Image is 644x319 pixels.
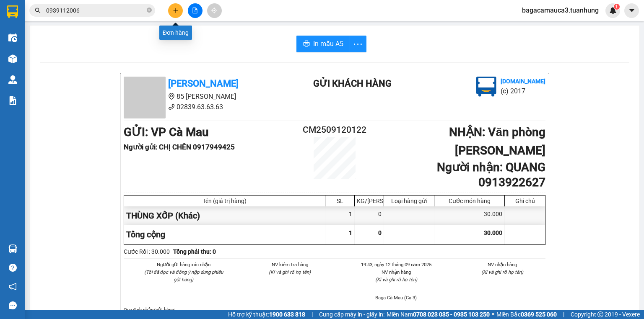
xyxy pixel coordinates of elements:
[173,8,179,13] span: plus
[8,33,17,42] img: warehouse-icon
[563,310,564,319] span: |
[46,6,145,15] input: Tìm tên, số ĐT hoặc mã đơn
[609,7,617,14] img: icon-new-feature
[387,310,490,319] span: Miền Nam
[126,229,165,239] span: Tổng cộng
[207,3,222,18] button: aim
[247,261,333,268] li: NV kiểm tra hàng
[413,311,490,318] strong: 0708 023 035 - 0935 103 250
[159,26,192,40] div: Đơn hàng
[386,198,432,204] div: Loại hàng gửi
[496,310,557,319] span: Miền Bắc
[126,198,323,204] div: Tên (giá trị hàng)
[327,198,352,204] div: SL
[313,78,392,89] b: Gửi khách hàng
[476,77,496,97] img: logo.jpg
[312,310,313,319] span: |
[8,96,17,105] img: solution-icon
[124,206,325,225] div: THÙNG XỐP (Khác)
[484,229,502,236] span: 30.000
[7,5,18,18] img: logo-vxr
[124,247,170,256] div: Cước Rồi : 30.000
[6,56,45,66] span: Tổng cộng
[615,4,618,10] span: 1
[147,8,152,13] span: close-circle
[9,283,17,291] span: notification
[449,125,545,157] b: NHẬN : Văn phòng [PERSON_NAME]
[313,39,343,49] span: In mẫu A5
[460,261,546,268] li: NV nhận hàng
[8,54,17,63] img: warehouse-icon
[628,7,636,14] span: caret-down
[168,93,175,100] span: environment
[437,160,545,189] b: Người nhận : QUANG 0913922627
[521,311,557,318] strong: 0369 525 060
[168,3,183,18] button: plus
[144,269,223,283] i: (Tôi đã đọc và đồng ý nộp dung phiếu gửi hàng)
[192,8,198,13] span: file-add
[299,123,370,137] h2: CM2509120122
[173,248,216,255] b: Tổng phải thu: 0
[357,198,382,204] div: KG/[PERSON_NAME]
[124,91,280,102] li: 85 [PERSON_NAME]
[350,39,366,49] span: more
[614,4,620,10] sup: 1
[319,310,384,319] span: Cung cấp máy in - giấy in:
[228,310,305,319] span: Hỗ trợ kỹ thuật:
[8,244,17,253] img: warehouse-icon
[147,7,152,15] span: close-circle
[501,86,545,96] li: (c) 2017
[8,75,17,84] img: warehouse-icon
[355,206,384,225] div: 0
[353,261,439,268] li: 19:43, ngày 12 tháng 09 năm 2025
[481,269,523,275] i: (Kí và ghi rõ họ tên)
[124,143,235,151] b: Người gửi : CHỊ CHÊN 0917949425
[9,301,17,309] span: message
[507,198,543,204] div: Ghi chú
[124,125,209,139] b: GỬI : VP Cà Mau
[303,40,310,48] span: printer
[492,313,494,316] span: ⚪️
[168,103,175,110] span: phone
[140,261,227,268] li: Người gửi hàng xác nhận
[4,33,205,51] div: THÙNG XỐP (Khác)
[515,5,605,15] span: bagacamauca3.tuanhung
[353,268,439,276] li: NV nhận hàng
[353,294,439,301] li: Baga Cà Mau (Ca 3)
[597,311,603,317] span: copyright
[269,269,311,275] i: (Kí và ghi rõ họ tên)
[6,24,203,31] div: Tên (giá trị hàng)
[168,78,239,89] b: [PERSON_NAME]
[296,36,350,52] button: printerIn mẫu A5
[624,3,639,18] button: caret-down
[436,198,502,204] div: Cước món hàng
[501,78,545,85] b: [DOMAIN_NAME]
[350,36,366,52] button: more
[211,8,217,13] span: aim
[9,264,17,272] span: question-circle
[349,229,352,236] span: 1
[375,277,417,283] i: (Kí và ghi rõ họ tên)
[325,206,355,225] div: 1
[35,8,41,13] span: search
[378,229,382,236] span: 0
[124,102,280,112] li: 02839.63.63.63
[434,206,505,225] div: 30.000
[269,311,305,318] strong: 1900 633 818
[188,3,203,18] button: file-add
